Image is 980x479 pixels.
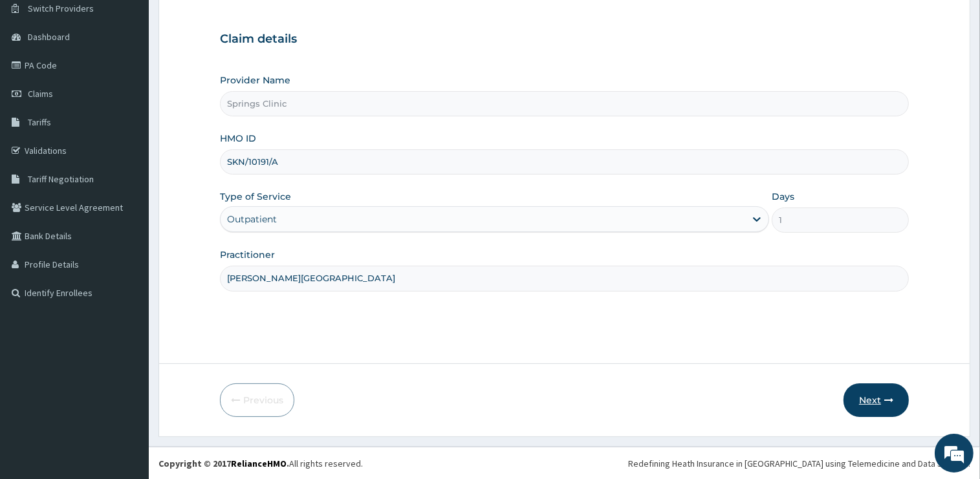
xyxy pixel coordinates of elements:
div: Minimize live chat window [212,6,243,37]
h3: Claim details [220,32,909,47]
span: Tariff Negotiation [28,173,94,185]
button: Previous [220,383,294,417]
div: Redefining Heath Insurance in [GEOGRAPHIC_DATA] using Telemedicine and Data Science! [628,457,970,470]
span: We're online! [75,152,179,282]
label: Practitioner [220,248,275,261]
strong: Copyright © 2017 . [158,458,289,469]
button: Next [844,383,909,417]
span: Tariffs [28,116,51,128]
img: d_794563401_company_1708531726252_794563401 [24,65,52,97]
span: Switch Providers [28,3,94,14]
label: Days [772,190,794,203]
span: Claims [28,88,53,100]
a: RelianceHMO [231,458,287,469]
label: HMO ID [220,132,256,145]
textarea: Type your message and hit 'Enter' [6,332,246,377]
label: Type of Service [220,190,291,203]
label: Provider Name [220,74,290,87]
span: Dashboard [28,31,70,43]
input: Enter HMO ID [220,149,909,175]
input: Enter Name [220,266,909,291]
div: Outpatient [227,213,277,226]
div: Chat with us now [67,72,217,89]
